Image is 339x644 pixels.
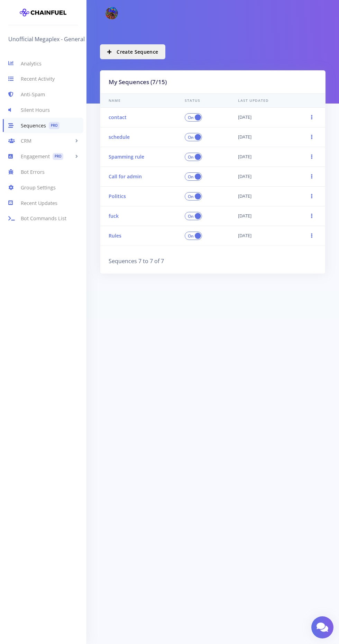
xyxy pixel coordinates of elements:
[100,44,165,59] button: Create Sequence
[230,93,299,108] th: Last Updated
[109,193,126,199] a: Politics
[109,134,130,140] a: schedule
[109,213,119,219] a: fuck
[109,173,142,180] a: Call for admin
[109,78,317,87] h3: My Sequences (7/15)
[100,93,176,108] th: Name
[20,6,66,19] img: chainfuel-logo
[109,114,127,120] a: contact
[109,232,121,239] a: Rules
[230,127,299,147] td: [DATE]
[176,93,230,108] th: Status
[106,7,118,19] img: @Pajammers Photo
[100,6,118,21] a: @Pajammers Photo
[109,153,144,160] a: Spamming rule
[230,206,299,226] td: [DATE]
[3,118,83,133] a: SequencesPRO
[49,122,59,129] span: PRO
[230,147,299,167] td: [DATE]
[230,226,299,246] td: [DATE]
[8,34,115,45] a: Unofficial Megaplex - General SFW Chat
[230,187,299,206] td: [DATE]
[230,108,299,127] td: [DATE]
[117,48,158,55] span: Create Sequence
[230,167,299,187] td: [DATE]
[103,254,213,265] div: Sequences 7 to 7 of 7
[53,153,63,160] span: PRO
